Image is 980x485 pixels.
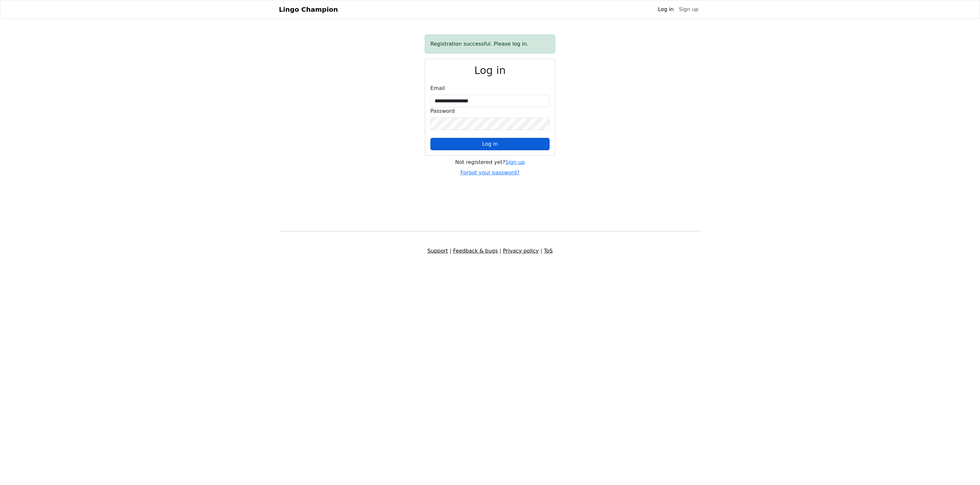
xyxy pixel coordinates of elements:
[505,159,525,165] a: Sign up
[503,248,539,254] a: Privacy policy
[430,138,550,150] button: Log in
[676,3,701,16] a: Sign up
[482,141,498,147] span: Log in
[655,3,676,16] a: Log in
[425,158,555,166] div: Not registered yet?
[425,35,555,53] div: Registration successful. Please log in.
[427,248,448,254] a: Support
[460,169,520,176] a: Forgot your password?
[275,247,705,255] div: | | |
[430,107,455,115] label: Password
[279,3,338,16] a: Lingo Champion
[430,64,550,77] h2: Log in
[430,84,445,92] label: Email
[544,248,553,254] a: ToS
[453,248,498,254] a: Feedback & bugs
